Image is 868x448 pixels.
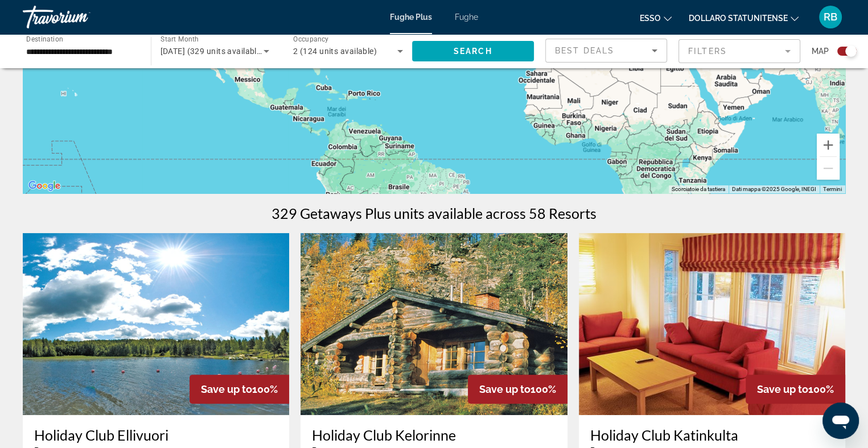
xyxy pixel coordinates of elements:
[816,5,845,29] button: Menu utente
[454,47,492,56] span: Search
[201,383,252,395] span: Save up to
[312,426,556,443] a: Holiday Club Kelorinne
[812,43,829,59] span: Map
[824,11,837,23] font: RB
[301,233,567,415] img: 3498E01X.jpg
[26,179,63,193] a: Visualizza questa zona in Google Maps (in una nuova finestra)
[590,426,834,443] a: Holiday Club Katinkulta
[161,47,264,56] span: [DATE] (329 units available)
[746,375,845,404] div: 100%
[293,47,377,56] span: 2 (124 units available)
[468,375,567,404] div: 100%
[555,44,657,57] mat-select: Sort by
[579,233,845,415] img: 2247I01L.jpg
[732,186,816,192] span: Dati mappa ©2025 Google, INEGI
[23,2,137,32] a: Travorio
[271,205,597,222] h1: 329 Getaways Plus units available across 58 Resorts
[26,179,63,193] img: Google
[672,185,725,193] button: Scorciatoie da tastiera
[26,35,63,43] span: Destination
[190,375,289,404] div: 100%
[555,46,614,55] span: Best Deals
[479,383,530,395] span: Save up to
[34,426,278,443] a: Holiday Club Ellivuori
[817,157,840,180] button: Zoom indietro
[412,41,534,61] button: Search
[640,10,672,26] button: Cambia lingua
[390,13,432,22] a: Fughe Plus
[823,186,842,192] a: Termini (si apre in una nuova scheda)
[757,383,808,395] span: Save up to
[161,35,199,43] span: Start Month
[455,13,478,22] a: Fughe
[817,134,840,156] button: Zoom avanti
[689,14,788,23] font: Dollaro statunitense
[689,10,799,26] button: Cambia valuta
[640,14,661,23] font: esso
[822,403,859,439] iframe: Pulsante per aprire la finestra di messaggistica
[23,233,289,415] img: A123E01X.jpg
[678,39,800,64] button: Filter
[293,35,329,43] span: Occupancy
